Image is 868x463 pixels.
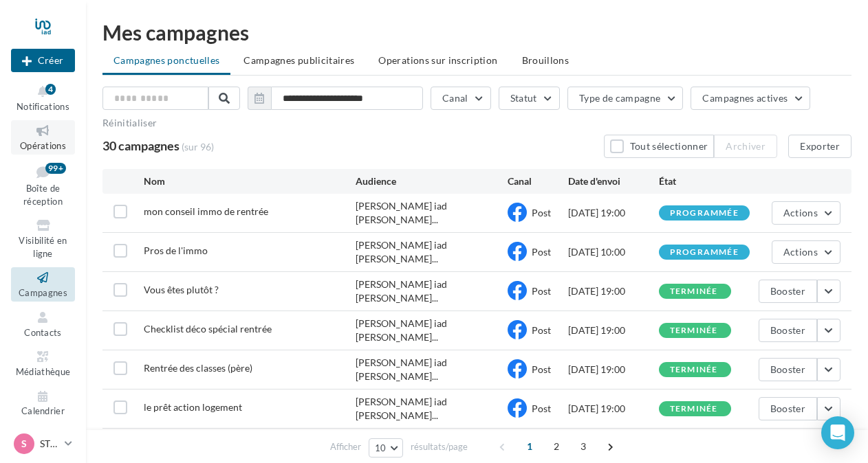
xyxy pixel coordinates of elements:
span: 10 [375,442,387,453]
span: [PERSON_NAME] iad [PERSON_NAME]... [356,395,507,422]
span: Post [532,363,551,375]
button: Booster [759,280,817,303]
span: Campagnes actives [702,92,788,104]
button: Statut [499,87,560,110]
button: Réinitialiser [102,117,158,128]
div: Nouvelle campagne [11,49,75,72]
a: Visibilité en ligne [11,215,75,262]
span: Campagnes publicitaires [243,54,354,66]
span: Afficher [330,440,361,453]
div: [DATE] 19:00 [568,324,659,337]
span: Pros de l'immo [144,245,208,256]
button: Booster [759,319,817,342]
span: Campagnes [19,287,67,298]
span: Actions [783,246,818,258]
span: Operations sur inscription [378,54,497,66]
span: Brouillons [522,54,569,66]
span: 3 [572,436,594,458]
div: terminée [670,287,718,296]
span: [PERSON_NAME] iad [PERSON_NAME]... [356,199,507,227]
span: Actions [783,207,818,218]
span: Post [532,246,551,258]
span: S [21,437,27,451]
div: programmée [670,248,739,257]
span: Vous êtes plutôt ? [144,284,219,295]
a: Contacts [11,307,75,341]
span: Notifications [17,101,69,112]
div: [DATE] 19:00 [568,284,659,298]
span: [PERSON_NAME] iad [PERSON_NAME]... [356,317,507,344]
span: Post [532,324,551,336]
button: Actions [772,240,840,264]
span: Visibilité en ligne [19,235,67,259]
span: [PERSON_NAME] iad [PERSON_NAME]... [356,356,507,383]
div: Nom [144,174,356,188]
span: mon conseil immo de rentrée [144,205,268,217]
a: Boîte de réception99+ [11,160,75,210]
button: Actions [772,201,840,225]
span: [PERSON_NAME] iad [PERSON_NAME]... [356,238,507,266]
button: Booster [759,358,817,381]
span: Opérations [20,140,66,151]
button: Tout sélectionner [604,135,714,158]
span: 30 campagnes [102,138,180,153]
a: Opérations [11,120,75,154]
span: le prêt action logement [144,401,242,413]
div: [DATE] 19:00 [568,363,659,376]
span: Post [532,207,551,218]
span: 1 [519,436,541,458]
button: Notifications 4 [11,81,75,115]
div: Mes campagnes [102,22,851,43]
span: [PERSON_NAME] iad [PERSON_NAME]... [356,278,507,305]
span: 2 [545,436,567,458]
span: Boîte de réception [23,183,63,207]
a: S STIAD [11,431,75,457]
button: Canal [431,87,491,110]
div: Canal [508,174,568,188]
button: Créer [11,49,75,72]
div: État [659,174,750,188]
span: Checklist déco spécial rentrée [144,323,272,335]
p: STIAD [40,437,59,451]
div: terminée [670,405,718,414]
div: Date d'envoi [568,174,659,188]
button: Exporter [788,135,851,158]
div: programmée [670,209,739,218]
span: Post [532,285,551,297]
button: Archiver [714,135,777,158]
a: Médiathèque [11,346,75,380]
span: Calendrier [21,406,65,417]
span: (sur 96) [182,140,214,154]
span: Post [532,403,551,414]
span: Contacts [24,327,62,338]
div: terminée [670,365,718,374]
a: Campagnes [11,267,75,301]
div: 4 [45,84,56,95]
a: Calendrier [11,386,75,420]
button: Type de campagne [567,87,684,110]
div: Audience [356,174,507,188]
div: 99+ [45,163,66,174]
span: Rentrée des classes (père) [144,362,252,374]
span: Médiathèque [16,366,71,377]
div: [DATE] 19:00 [568,206,659,220]
div: [DATE] 10:00 [568,245,659,259]
div: Open Intercom Messenger [821,416,854,449]
button: 10 [369,438,404,458]
div: terminée [670,326,718,335]
span: résultats/page [411,440,468,453]
button: Campagnes actives [691,87,810,110]
button: Booster [759,397,817,420]
div: [DATE] 19:00 [568,402,659,416]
